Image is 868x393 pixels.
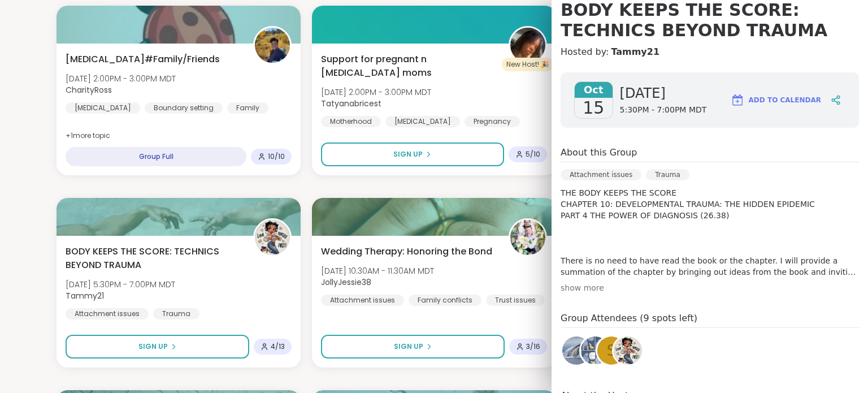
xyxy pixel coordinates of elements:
[561,312,859,328] h4: Group Attendees (9 spots left)
[502,58,554,71] div: New Host! 🎉
[66,147,246,166] div: Group Full
[321,142,504,166] button: Sign Up
[620,105,707,116] span: 5:30PM - 7:00PM MDT
[749,95,821,105] span: Add to Calendar
[66,279,175,290] span: [DATE] 5:30PM - 7:00PM MDT
[510,28,545,63] img: Tatyanabricest
[561,169,641,180] div: Attachment issues
[321,87,431,98] span: [DATE] 2:00PM - 3:00PM MDT
[321,335,505,359] button: Sign Up
[66,245,241,272] span: BODY KEEPS THE SCORE: TECHNICS BEYOND TRAUMA
[611,45,659,59] a: Tammy21
[607,340,617,362] span: S
[66,335,249,359] button: Sign Up
[66,73,176,84] span: [DATE] 2:00PM - 3:00PM MDT
[227,102,268,114] div: Family
[579,335,611,366] a: meg79
[620,84,707,102] span: [DATE]
[731,93,744,107] img: ShareWell Logomark
[646,169,689,180] div: Trauma
[268,152,285,161] span: 10 / 10
[726,87,826,114] button: Add to Calendar
[394,342,423,352] span: Sign Up
[486,295,545,306] div: Trust issues
[66,290,104,301] b: Tammy21
[255,28,290,63] img: CharityRoss
[581,336,609,365] img: meg79
[145,102,223,114] div: Boundary setting
[321,116,381,127] div: Motherhood
[321,53,496,80] span: Support for pregnant n [MEDICAL_DATA] moms
[561,282,859,293] div: show more
[321,245,492,258] span: Wedding Therapy: Honoring the Bond
[596,335,627,366] a: S
[321,277,371,288] b: JollyJessie38
[561,187,859,278] p: THE BODY KEEPS THE SCORE CHAPTER 10: DEVELOPMENTAL TRAUMA: THE HIDDEN EPIDEMIC PART 4 THE POWER O...
[321,295,404,306] div: Attachment issues
[385,116,460,127] div: [MEDICAL_DATA]
[510,220,545,255] img: JollyJessie38
[575,82,613,98] span: Oct
[465,116,520,127] div: Pregnancy
[66,53,220,66] span: [MEDICAL_DATA]#Family/Friends
[561,335,592,366] a: kathleenlynn
[612,335,644,366] a: Tammy21
[393,149,423,159] span: Sign Up
[66,102,140,114] div: [MEDICAL_DATA]
[255,220,290,255] img: Tammy21
[66,84,112,96] b: CharityRoss
[409,295,481,306] div: Family conflicts
[562,336,591,365] img: kathleenlynn
[561,146,637,159] h4: About this Group
[321,265,434,277] span: [DATE] 10:30AM - 11:30AM MDT
[526,342,540,351] span: 3 / 16
[138,342,168,352] span: Sign Up
[153,308,199,319] div: Trauma
[321,98,381,109] b: Tatyanabricest
[614,336,642,365] img: Tammy21
[561,45,859,59] h4: Hosted by:
[526,150,540,159] span: 5 / 10
[583,98,604,118] span: 15
[66,308,149,319] div: Attachment issues
[271,342,285,351] span: 4 / 13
